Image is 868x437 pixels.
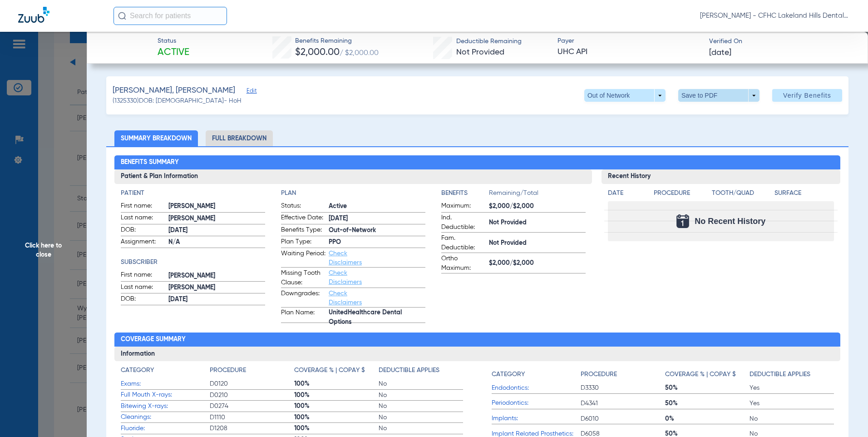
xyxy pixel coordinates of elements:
button: Verify Benefits [772,89,842,102]
span: Verify Benefits [783,92,831,99]
span: Status: [281,201,325,212]
span: $2,000/$2,000 [489,202,586,211]
span: No [379,402,463,411]
span: Out-of-Network [329,226,425,235]
span: [DATE] [168,226,265,235]
span: No [379,379,463,388]
span: UnitedHealthcare Dental Options [329,313,425,323]
h4: Date [608,189,646,198]
app-breakdown-title: Deductible Applies [750,366,834,382]
span: Deductible Remaining [456,37,522,46]
app-breakdown-title: Procedure [654,189,709,201]
span: N/A [168,238,265,247]
h4: Benefits [441,189,489,198]
span: Active [329,202,425,211]
span: [DATE] [168,295,265,304]
span: D0274 [210,402,294,411]
h4: Procedure [654,189,709,198]
span: No Recent History [695,217,765,226]
span: Exams: [121,379,210,389]
h4: Subscriber [121,258,265,267]
iframe: Chat Widget [823,393,868,437]
h4: Surface [774,189,834,198]
span: No [379,413,463,422]
span: Last name: [121,283,165,293]
h4: Category [121,366,154,375]
span: / $2,000.00 [340,50,379,57]
app-breakdown-title: Coverage % | Copay $ [665,366,750,382]
app-breakdown-title: Patient [121,189,265,198]
app-breakdown-title: Date [608,189,646,201]
span: Periodontics: [492,398,581,408]
img: Zuub Logo [18,7,49,23]
span: Payer [557,36,701,46]
span: [PERSON_NAME] [168,202,265,211]
img: Search Icon [118,12,126,20]
span: Yes [750,399,834,408]
span: Not Provided [456,48,504,56]
h3: Patient & Plan Information [114,169,592,184]
span: D6010 [581,414,665,423]
input: Search for patients [113,7,227,25]
img: Calendar [676,214,689,228]
h4: Coverage % | Copay $ [294,366,365,375]
span: No [379,424,463,433]
span: [PERSON_NAME] [168,283,265,293]
span: Edit [247,88,255,96]
span: $2,000.00 [295,48,340,57]
app-breakdown-title: Category [492,366,581,382]
app-breakdown-title: Surface [774,189,834,201]
button: Out of Network [584,89,666,102]
app-breakdown-title: Coverage % | Copay $ [294,366,379,378]
h2: Coverage Summary [114,333,841,347]
span: D3330 [581,383,665,392]
span: Downgrades: [281,289,325,307]
span: No [750,414,834,423]
span: 100% [294,402,379,411]
span: (1325330) DOB: [DEMOGRAPHIC_DATA] - HoH [113,96,242,106]
span: UHC API [557,46,701,58]
span: Waiting Period: [281,249,325,267]
span: 100% [294,413,379,422]
span: [DATE] [329,214,425,223]
li: Summary Breakdown [114,130,198,146]
span: [PERSON_NAME], [PERSON_NAME] [113,85,235,96]
app-breakdown-title: Benefits [441,189,489,201]
span: D1208 [210,424,294,433]
span: No [379,391,463,400]
h4: Procedure [581,370,617,379]
button: Save to PDF [678,89,759,102]
span: First name: [121,201,165,212]
span: Effective Date: [281,213,325,224]
span: [PERSON_NAME] [168,271,265,281]
span: Yes [750,383,834,392]
span: 0% [665,414,750,423]
span: Not Provided [489,238,586,248]
span: Benefits Type: [281,225,325,236]
span: Endodontics: [492,383,581,393]
a: Check Disclaimers [329,250,362,266]
app-breakdown-title: Deductible Applies [379,366,463,378]
span: Assignment: [121,237,165,248]
span: $2,000/$2,000 [489,258,586,268]
span: 100% [294,424,379,433]
span: D0210 [210,391,294,400]
h3: Recent History [602,169,840,184]
span: 100% [294,391,379,400]
span: DOB: [121,294,165,305]
h4: Procedure [210,366,246,375]
span: Ind. Deductible: [441,213,486,232]
span: Bitewing X-rays: [121,402,210,411]
span: DOB: [121,225,165,236]
span: PPO [329,238,425,247]
span: 50% [665,383,750,392]
span: Status [158,36,189,46]
app-breakdown-title: Tooth/Quad [712,189,771,201]
span: Plan Name: [281,308,325,323]
span: Plan Type: [281,237,325,248]
span: Last name: [121,213,165,224]
a: Check Disclaimers [329,270,362,285]
h4: Deductible Applies [379,366,439,375]
app-breakdown-title: Procedure [581,366,665,382]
